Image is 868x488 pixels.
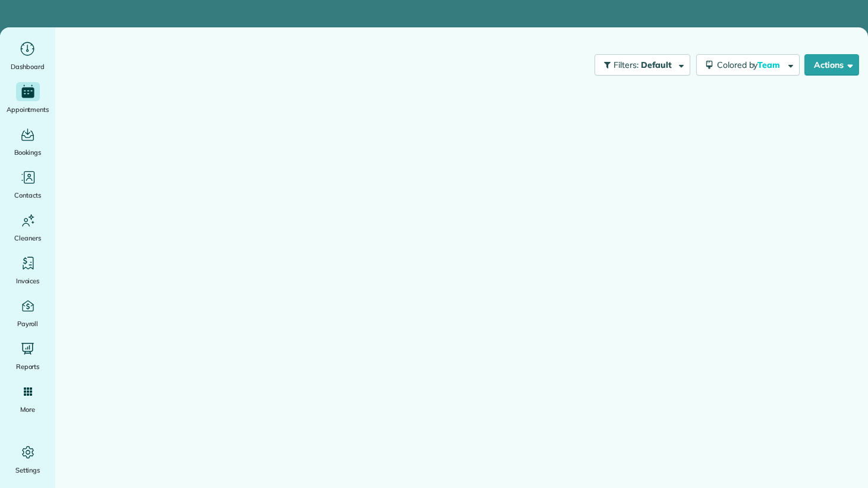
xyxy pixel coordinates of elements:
button: Colored byTeam [696,54,800,76]
span: Cleaners [14,232,41,244]
a: Settings [5,443,51,476]
span: Colored by [717,60,784,70]
span: Contacts [14,189,41,201]
a: Appointments [5,82,51,115]
span: Reports [16,361,40,373]
span: Settings [15,464,40,476]
span: More [20,403,35,415]
a: Reports [5,339,51,373]
a: Bookings [5,125,51,158]
span: Dashboard [11,61,45,73]
span: Appointments [7,104,49,115]
span: Payroll [17,318,39,330]
a: Payroll [5,296,51,330]
button: Filters: Default [595,54,690,76]
span: Default [641,60,672,70]
a: Filters: Default [589,54,690,76]
a: Cleaners [5,211,51,244]
span: Invoices [16,275,40,287]
a: Dashboard [5,39,51,73]
a: Contacts [5,168,51,201]
button: Actions [804,54,859,76]
span: Filters: [614,60,639,70]
a: Invoices [5,254,51,287]
span: Team [757,60,782,70]
span: Bookings [14,146,42,158]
